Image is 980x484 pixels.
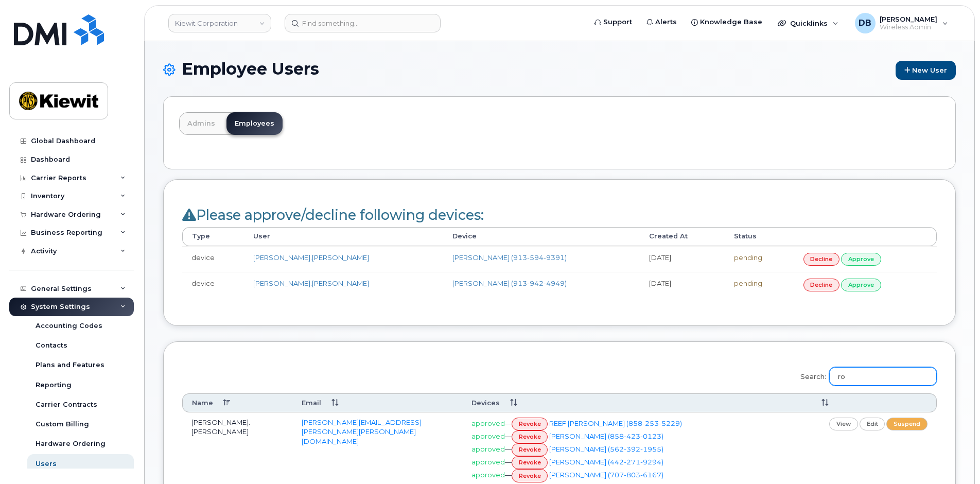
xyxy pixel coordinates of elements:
a: revoke [512,443,548,456]
a: revoke [512,418,548,430]
a: [PERSON_NAME][EMAIL_ADDRESS][PERSON_NAME][PERSON_NAME][DOMAIN_NAME] [302,418,422,445]
th: Created At [640,227,725,246]
a: revoke [512,469,548,482]
th: Devices: activate to sort column ascending [462,393,802,412]
th: Name: activate to sort column descending [182,393,292,412]
th: Email: activate to sort column ascending [292,393,462,412]
td: [DATE] [640,272,725,298]
h1: Employee Users [163,60,956,80]
span: approved [471,471,505,479]
iframe: Messenger Launcher [935,439,972,476]
a: decline [803,279,840,291]
a: approve [841,253,881,266]
span: approved [471,445,505,453]
a: suspend [886,418,927,430]
a: Employees [226,112,283,135]
td: device [182,272,244,298]
a: REEF [PERSON_NAME] (858-253-5229) [549,419,682,427]
a: revoke [512,430,548,443]
h2: Please approve/decline following devices: [182,208,937,223]
span: approved [471,432,505,440]
a: [PERSON_NAME] (562-392-1955) [549,445,663,453]
a: [PERSON_NAME] (442-271-9294) [549,458,663,466]
a: edit [860,418,885,430]
a: [PERSON_NAME].[PERSON_NAME] [253,253,369,262]
th: Type [182,227,244,246]
td: [DATE] [640,246,725,272]
a: [PERSON_NAME] (707-803-6167) [549,471,663,479]
th: Status [725,227,794,246]
a: revoke [512,456,548,469]
th: User [244,227,443,246]
span: approved [471,458,505,466]
a: view [829,418,858,430]
a: [PERSON_NAME].[PERSON_NAME] [253,279,369,287]
th: Device [443,227,640,246]
input: Search: [829,367,937,386]
td: device [182,246,244,272]
a: Admins [179,112,223,135]
a: [PERSON_NAME] (913-594-9391) [452,253,567,262]
a: [PERSON_NAME] (858-423-0123) [549,432,663,440]
td: pending [725,272,794,298]
a: [PERSON_NAME] (913-942-4949) [452,279,567,287]
a: decline [803,253,840,266]
label: Search: [794,360,937,389]
span: approved [471,419,505,427]
th: : activate to sort column ascending [802,393,937,412]
a: approve [841,279,881,291]
a: New User [896,61,956,80]
td: pending [725,246,794,272]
